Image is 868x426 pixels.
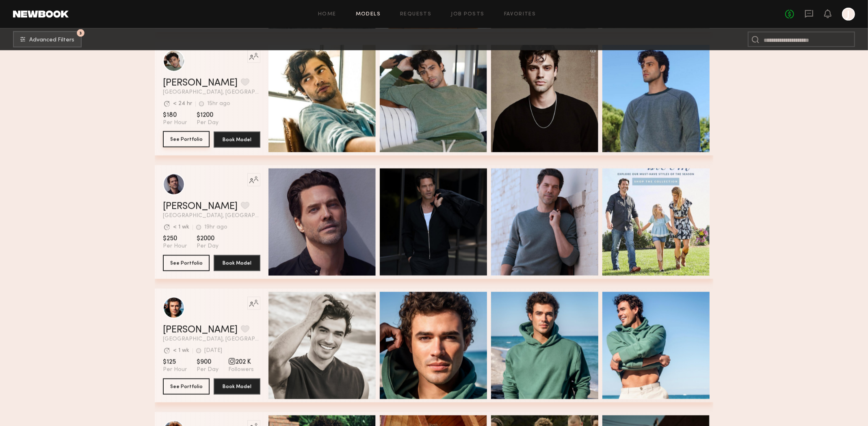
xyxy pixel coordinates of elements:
[163,78,238,88] a: [PERSON_NAME]
[204,225,227,230] div: 19hr ago
[214,132,260,148] button: Book Model
[163,366,187,374] span: Per Hour
[197,243,219,250] span: Per Day
[228,366,254,374] span: Followers
[204,348,222,354] div: [DATE]
[163,243,187,250] span: Per Hour
[163,255,210,271] button: See Portfolio
[197,358,219,366] span: $900
[228,358,254,366] span: 202 K
[163,111,187,119] span: $180
[197,235,219,243] span: $2000
[80,31,82,35] span: 3
[400,12,431,17] a: Requests
[197,366,219,374] span: Per Day
[842,8,855,21] a: J
[318,12,336,17] a: Home
[356,12,381,17] a: Models
[173,101,192,107] div: < 24 hr
[29,37,74,43] span: Advanced Filters
[197,111,219,119] span: $1200
[214,255,260,271] button: Book Model
[173,348,189,354] div: < 1 wk
[197,119,219,127] span: Per Day
[13,31,82,48] button: 3Advanced Filters
[163,337,260,342] span: [GEOGRAPHIC_DATA], [GEOGRAPHIC_DATA]
[163,235,187,243] span: $250
[173,225,189,230] div: < 1 wk
[163,213,260,219] span: [GEOGRAPHIC_DATA], [GEOGRAPHIC_DATA]
[163,358,187,366] span: $125
[207,101,230,107] div: 15hr ago
[504,12,536,17] a: Favorites
[451,12,485,17] a: Job Posts
[163,131,210,147] button: See Portfolio
[163,90,260,95] span: [GEOGRAPHIC_DATA], [GEOGRAPHIC_DATA]
[163,202,238,212] a: [PERSON_NAME]
[163,378,210,395] button: See Portfolio
[163,325,238,335] a: [PERSON_NAME]
[214,378,260,395] button: Book Model
[163,119,187,127] span: Per Hour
